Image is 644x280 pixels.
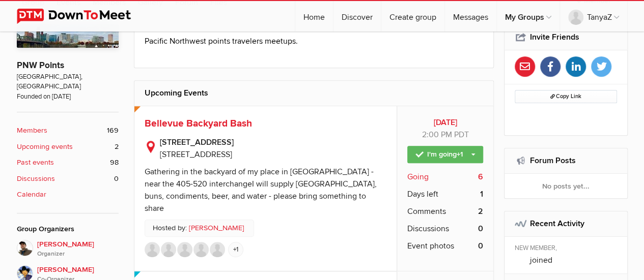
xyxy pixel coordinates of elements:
div: NEW MEMBER, [515,244,620,254]
a: Discover [333,1,381,32]
b: Calendar [17,189,46,200]
img: TheRealCho [161,242,176,257]
a: Past events 98 [17,157,119,168]
span: 2:00 PM [422,130,452,140]
a: Bellevue Backyard Bash [145,117,252,130]
span: America/Los_Angeles [454,130,469,140]
span: Discussions [407,223,449,235]
span: Founded on [DATE] [17,92,119,102]
b: 0 [478,240,483,252]
a: Upcoming events 2 [17,141,119,152]
img: PNW Points [17,24,119,48]
div: Gathering in the backyard of my place in [GEOGRAPHIC_DATA] - near the 405-520 interchangeI will s... [145,167,377,213]
a: Calendar [17,189,119,200]
span: [PERSON_NAME] [37,239,119,259]
img: RomeoWalter [145,242,160,257]
i: Organizer [37,250,119,259]
img: Stefan Krasowski [17,240,33,256]
a: +1 [228,242,243,257]
img: DownToMeet [17,9,147,24]
b: Past events [17,157,54,168]
b: [DATE] [407,116,483,129]
a: Members 169 [17,125,119,136]
span: 2 [115,141,119,152]
span: Days left [407,188,438,200]
p: joined [530,254,620,266]
b: 2 [478,205,483,217]
h2: Upcoming Events [145,81,484,105]
span: 169 [107,125,119,136]
span: Going [407,171,429,183]
b: Discussions [17,173,55,184]
span: +1 [457,150,463,159]
b: Members [17,125,47,136]
b: [STREET_ADDRESS] [160,136,387,148]
a: [PERSON_NAME] [189,223,244,234]
h2: Invite Friends [515,25,617,49]
span: 98 [110,157,119,168]
a: Forum Posts [530,155,576,166]
p: Hosted by: [145,220,254,237]
b: Upcoming events [17,141,73,152]
button: Copy Link [515,90,617,103]
a: I'm going+1 [407,146,483,163]
a: Home [295,1,333,32]
span: Event photos [407,240,454,252]
b: 0 [478,223,483,235]
a: [PERSON_NAME]Organizer [17,240,119,259]
b: 1 [480,188,483,200]
img: AaronN [177,242,192,257]
div: Group Organizers [17,224,119,235]
a: Create group [381,1,444,32]
img: Steven T [210,242,225,257]
p: Pacific Northwest points travelers meetups. [145,35,484,47]
a: My Groups [497,1,559,32]
span: Copy Link [550,93,581,100]
span: [STREET_ADDRESS] [160,149,232,160]
h2: Recent Activity [515,211,617,236]
span: 0 [114,173,119,184]
a: Messages [445,1,496,32]
a: TanyaZ [560,1,627,32]
img: TanyaZ [193,242,209,257]
div: No posts yet... [505,174,627,198]
b: 6 [478,171,483,183]
span: [GEOGRAPHIC_DATA], [GEOGRAPHIC_DATA] [17,72,119,92]
a: Discussions 0 [17,173,119,184]
span: Comments [407,205,446,217]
